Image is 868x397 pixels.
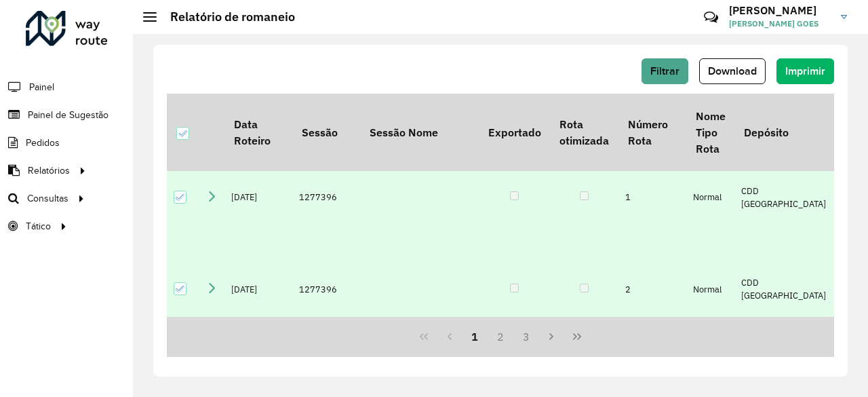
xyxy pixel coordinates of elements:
[292,171,360,224] td: 1277396
[734,171,833,224] td: CDD [GEOGRAPHIC_DATA]
[360,94,479,171] th: Sessão Nome
[479,94,550,171] th: Exportado
[224,171,292,224] td: [DATE]
[26,136,60,150] span: Pedidos
[686,224,734,355] td: Normal
[618,224,686,355] td: 2
[28,108,108,122] span: Painel de Sugestão
[26,219,51,233] span: Tático
[785,65,825,77] span: Imprimir
[292,224,360,355] td: 1277396
[564,324,590,349] button: Last Page
[776,58,834,84] button: Imprimir
[618,94,686,171] th: Número Rota
[734,224,833,355] td: CDD [GEOGRAPHIC_DATA]
[650,65,679,77] span: Filtrar
[28,164,70,178] span: Relatórios
[699,58,766,84] button: Download
[686,94,734,171] th: Nome Tipo Rota
[292,94,360,171] th: Sessão
[734,94,833,171] th: Depósito
[513,324,539,349] button: 3
[618,171,686,224] td: 1
[729,4,831,17] h3: [PERSON_NAME]
[729,18,831,30] span: [PERSON_NAME] GOES
[224,224,292,355] td: [DATE]
[686,171,734,224] td: Normal
[27,191,68,206] span: Consultas
[550,94,618,171] th: Rota otimizada
[696,3,726,32] a: Contato Rápido
[488,324,513,349] button: 2
[157,10,295,24] h2: Relatório de romaneio
[224,94,292,171] th: Data Roteiro
[462,324,488,349] button: 1
[29,80,54,94] span: Painel
[708,65,757,77] span: Download
[539,324,565,349] button: Next Page
[642,58,688,84] button: Filtrar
